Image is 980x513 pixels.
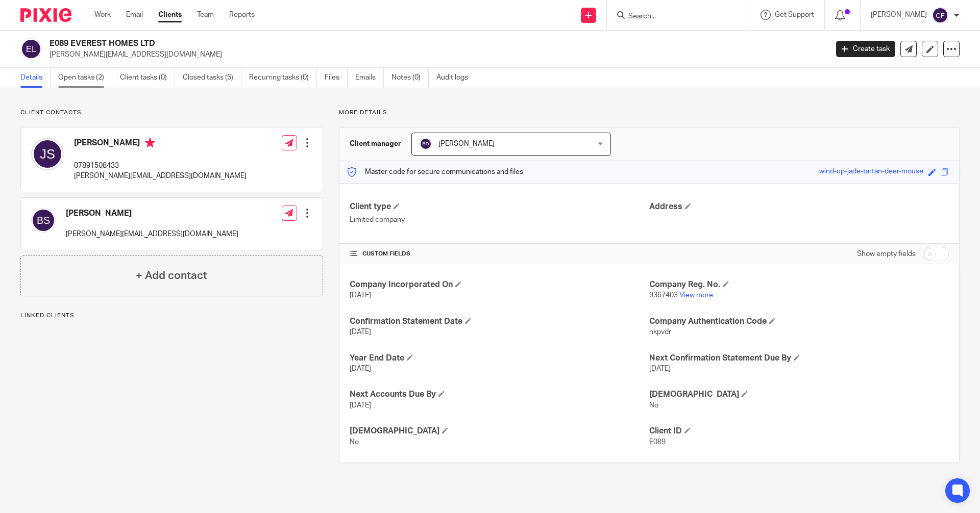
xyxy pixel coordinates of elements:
[50,49,821,60] p: [PERSON_NAME][EMAIL_ADDRESS][DOMAIN_NAME]
[158,10,182,20] a: Clients
[66,229,238,239] p: [PERSON_NAME][EMAIL_ADDRESS][DOMAIN_NAME]
[31,138,64,170] img: svg%3E
[126,10,143,20] a: Email
[350,365,371,372] span: [DATE]
[649,328,671,336] span: nkpvdr
[775,11,814,18] span: Get Support
[74,138,247,150] h4: [PERSON_NAME]
[627,12,719,21] input: Search
[649,292,678,299] span: 9367403
[436,68,476,88] a: Audit logs
[932,7,948,23] img: svg%3E
[819,166,923,178] div: wind-up-jade-tartan-deer-mouse
[649,279,949,290] h4: Company Reg. No.
[679,292,713,299] a: View more
[20,38,42,60] img: svg%3E
[58,68,112,88] a: Open tasks (2)
[649,426,949,437] h4: Client ID
[350,279,649,290] h4: Company Incorporated On
[649,353,949,364] h4: Next Confirmation Statement Due By
[66,208,238,219] h4: [PERSON_NAME]
[836,41,895,57] a: Create task
[229,10,255,20] a: Reports
[145,138,155,148] i: Primary
[350,292,371,299] span: [DATE]
[249,68,317,88] a: Recurring tasks (0)
[355,68,384,88] a: Emails
[20,68,51,88] a: Details
[50,38,667,49] h2: E089 EVEREST HOMES LTD
[339,109,960,117] p: More details
[350,426,649,437] h4: [DEMOGRAPHIC_DATA]
[350,316,649,327] h4: Confirmation Statement Date
[20,312,323,320] p: Linked clients
[350,439,359,446] span: No
[649,201,949,212] h4: Address
[350,353,649,364] h4: Year End Date
[649,316,949,327] h4: Company Authentication Code
[649,439,666,446] span: E089
[136,268,207,284] h4: + Add contact
[120,68,175,88] a: Client tasks (0)
[183,68,241,88] a: Closed tasks (5)
[649,402,658,409] span: No
[94,10,111,20] a: Work
[350,201,649,212] h4: Client type
[74,161,247,171] p: 07891508433
[350,328,371,336] span: [DATE]
[350,139,401,149] h3: Client manager
[391,68,429,88] a: Notes (0)
[197,10,214,20] a: Team
[350,215,649,225] p: Limited company
[74,171,247,181] p: [PERSON_NAME][EMAIL_ADDRESS][DOMAIN_NAME]
[649,365,671,372] span: [DATE]
[420,138,432,150] img: svg%3E
[438,140,495,147] span: [PERSON_NAME]
[347,167,523,177] p: Master code for secure communications and files
[649,389,949,400] h4: [DEMOGRAPHIC_DATA]
[350,402,371,409] span: [DATE]
[20,109,323,117] p: Client contacts
[31,208,56,233] img: svg%3E
[350,250,649,258] h4: CUSTOM FIELDS
[350,389,649,400] h4: Next Accounts Due By
[20,8,71,22] img: Pixie
[871,10,927,20] p: [PERSON_NAME]
[857,249,916,259] label: Show empty fields
[325,68,348,88] a: Files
